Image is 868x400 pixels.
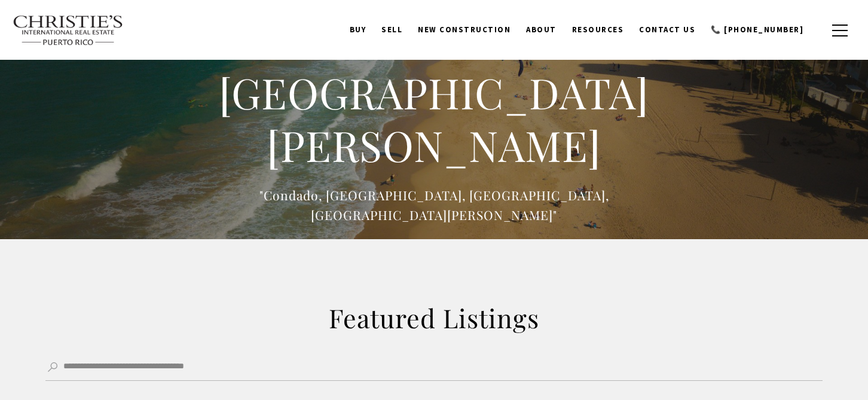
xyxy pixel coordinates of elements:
a: SELL [374,19,410,41]
h2: Featured Listings [177,301,691,335]
h1: Coastal [GEOGRAPHIC_DATA][PERSON_NAME] [195,14,673,172]
span: New Construction [418,25,511,35]
span: Contact Us [639,25,695,35]
a: Resources [564,19,632,41]
span: 📞 [PHONE_NUMBER] [711,25,803,35]
a: BUY [342,19,374,41]
a: 📞 [PHONE_NUMBER] [703,19,811,41]
a: New Construction [410,19,518,41]
img: Christie's International Real Estate text transparent background [13,15,124,46]
p: "Condado, [GEOGRAPHIC_DATA], [GEOGRAPHIC_DATA], [GEOGRAPHIC_DATA][PERSON_NAME]" [195,185,673,225]
a: About [518,19,564,41]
